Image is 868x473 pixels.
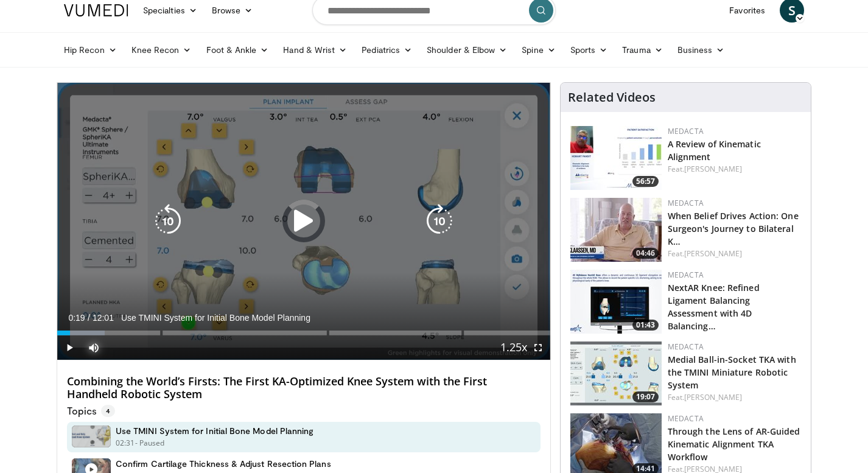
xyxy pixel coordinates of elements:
a: Medial Ball-in-Socket TKA with the TMINI Miniature Robotic System [668,354,796,391]
a: A Review of Kinematic Alignment [668,138,761,163]
a: Foot & Ankle [199,38,276,62]
span: Use TMINI System for Initial Bone Model Planning [121,312,310,323]
span: 01:43 [632,320,659,331]
span: 56:57 [632,176,659,187]
a: 56:57 [570,126,662,190]
button: Play [57,335,82,360]
a: Business [670,38,732,62]
span: 0:19 [68,313,85,323]
a: Medacta [668,198,704,208]
img: VuMedi Logo [64,4,128,16]
a: Spine [514,38,562,62]
button: Mute [82,335,106,360]
a: Sports [563,38,615,62]
button: Playback Rate [502,335,526,360]
a: Shoulder & Elbow [419,38,514,62]
img: 6a8baa29-1674-4a99-9eca-89e914d57116.150x105_q85_crop-smart_upscale.jpg [570,270,662,334]
a: Medacta [668,413,704,424]
div: Feat. [668,248,801,259]
img: e4c7c2de-3208-4948-8bee-7202992581dd.150x105_q85_crop-smart_upscale.jpg [570,342,662,405]
a: When Belief Drives Action: One Surgeon's Journey to Bilateral K… [668,210,799,247]
div: Feat. [668,164,801,175]
a: Medacta [668,342,704,352]
a: 04:46 [570,198,662,262]
span: 19:07 [632,391,659,402]
a: Medacta [668,270,704,280]
video-js: Video Player [57,83,550,360]
a: Medacta [668,126,704,136]
a: 01:43 [570,270,662,334]
a: 19:07 [570,342,662,405]
a: [PERSON_NAME] [684,392,742,402]
p: - Paused [135,438,165,449]
p: Topics [67,405,115,417]
span: / [88,313,90,323]
a: Through the Lens of AR-Guided Kinematic Alignment TKA Workflow [668,426,800,463]
a: [PERSON_NAME] [684,164,742,174]
a: Hand & Wrist [276,38,354,62]
p: 02:31 [116,438,135,449]
div: Progress Bar [57,331,550,335]
img: f98fa1a1-3411-4bfe-8299-79a530ffd7ff.150x105_q85_crop-smart_upscale.jpg [570,126,662,190]
button: Fullscreen [526,335,550,360]
img: e7443d18-596a-449b-86f2-a7ae2f76b6bd.150x105_q85_crop-smart_upscale.jpg [570,198,662,262]
h4: Combining the World’s Firsts: The First KA-Optimized Knee System with the First Handheld Robotic ... [67,375,541,401]
a: Hip Recon [57,38,124,62]
a: Trauma [615,38,670,62]
span: 4 [101,405,115,417]
a: Knee Recon [124,38,199,62]
div: Feat. [668,392,801,403]
a: Pediatrics [354,38,419,62]
h4: Related Videos [568,90,656,105]
span: 12:01 [93,313,114,323]
h4: Use TMINI System for Initial Bone Model Planning [116,426,313,436]
a: [PERSON_NAME] [684,248,742,259]
a: NextAR Knee: Refined Ligament Balancing Assessment with 4D Balancing… [668,282,760,332]
span: 04:46 [632,248,659,259]
h4: Confirm Cartilage Thickness & Adjust Resection Plans [116,458,331,469]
